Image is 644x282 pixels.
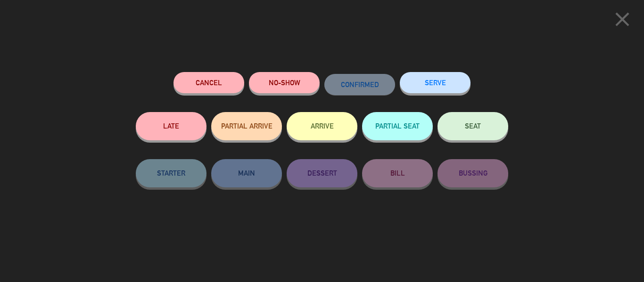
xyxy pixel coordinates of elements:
[465,122,481,130] span: SEAT
[400,72,471,93] button: SERVE
[287,112,357,140] button: ARRIVE
[438,159,508,187] button: BUSSING
[287,159,357,187] button: DESSERT
[608,7,637,35] button: close
[211,112,282,140] button: PARTIAL ARRIVE
[249,72,320,93] button: NO-SHOW
[136,112,206,140] button: LATE
[173,72,244,93] button: Cancel
[324,74,395,95] button: CONFIRMED
[362,112,433,140] button: PARTIAL SEAT
[211,159,282,187] button: MAIN
[136,159,206,187] button: STARTER
[221,122,272,130] span: PARTIAL ARRIVE
[611,8,634,31] i: close
[362,159,433,187] button: BILL
[341,81,379,89] span: CONFIRMED
[438,112,508,140] button: SEAT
